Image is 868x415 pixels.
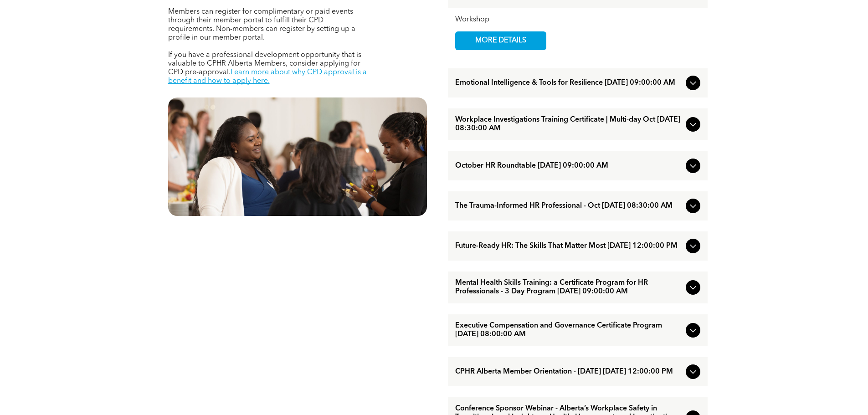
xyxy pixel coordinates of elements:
span: Mental Health Skills Training: a Certificate Program for HR Professionals - 3 Day Program [DATE] ... [455,279,682,296]
span: Workplace Investigations Training Certificate | Multi-day Oct [DATE] 08:30:00 AM [455,116,682,133]
span: If you have a professional development opportunity that is valuable to CPHR Alberta Members, cons... [168,51,361,76]
span: October HR Roundtable [DATE] 09:00:00 AM [455,162,682,170]
span: CPHR Alberta Member Orientation - [DATE] [DATE] 12:00:00 PM [455,368,682,376]
span: Executive Compensation and Governance Certificate Program [DATE] 08:00:00 AM [455,322,682,339]
span: Emotional Intelligence & Tools for Resilience [DATE] 09:00:00 AM [455,79,682,87]
span: MORE DETAILS [465,32,537,50]
span: Members can register for complimentary or paid events through their member portal to fulfill thei... [168,8,355,41]
a: Learn more about why CPD approval is a benefit and how to apply here. [168,69,367,85]
span: Future-Ready HR: The Skills That Matter Most [DATE] 12:00:00 PM [455,242,682,251]
div: Workshop [455,15,700,24]
span: The Trauma-Informed HR Professional - Oct [DATE] 08:30:00 AM [455,202,682,210]
a: MORE DETAILS [455,31,546,50]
